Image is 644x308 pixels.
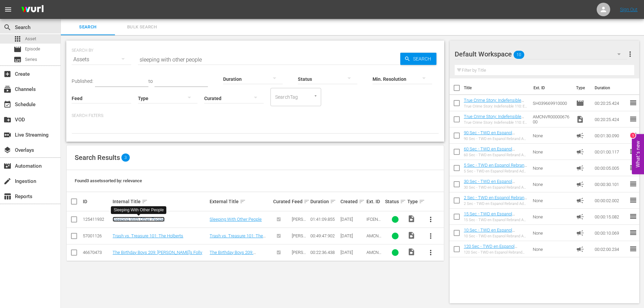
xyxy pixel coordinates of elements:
td: SH039669910000 [530,95,573,111]
span: Ad [576,229,584,237]
td: 00:02:00.234 [592,241,629,257]
span: reorder [629,180,637,188]
a: The Birthday Boys 209: [PERSON_NAME]'s Folly [210,250,256,260]
span: Schedule [3,100,11,109]
span: [PERSON_NAME] Feed [292,217,306,232]
span: reorder [629,196,637,204]
span: Ingestion [3,177,11,185]
span: Ad [576,196,584,205]
span: 10 [514,48,524,62]
div: Feed [292,197,308,206]
span: Search [410,53,436,65]
div: Internal Title [113,197,208,206]
button: Open [312,93,319,99]
span: reorder [629,147,637,156]
button: more_vert [626,46,634,62]
td: 00:00:05.005 [592,160,629,176]
span: Video [407,248,415,256]
div: 00:22:36.438 [310,250,338,255]
td: 00:01:30.090 [592,127,629,144]
div: 57001126 [83,233,111,238]
img: ans4CAIJ8jUAAAAAAAAAAAAAAAAAAAAAAAAgQb4GAAAAAAAAAAAAAAAAAAAAAAAAJMjXAAAAAAAAAAAAAAAAAAAAAAAAgAT5G... [16,2,49,18]
span: sort [359,198,365,205]
a: The Birthday Boys 209: [PERSON_NAME]'s Folly [113,250,202,255]
div: Ext. ID [366,199,383,204]
span: menu [4,5,12,14]
p: Search Filters: [72,113,439,119]
th: Duration [591,78,631,97]
span: Ad [576,245,584,253]
span: Series [14,55,22,64]
span: Automation [3,162,11,170]
span: Overlays [3,146,11,154]
span: Series [25,56,37,63]
span: Asset [14,35,22,43]
div: ID [83,199,111,204]
a: True Crime Story: Indefensible 110: El elefante en el útero [464,98,524,108]
span: Create [3,70,11,78]
td: AMCNVR0000067600 [530,111,573,127]
span: sort [400,198,406,205]
div: 15 Sec - TWD en Espanol Rebrand Ad Slates-15s- SLATE [464,218,528,222]
span: Video [576,115,584,123]
span: Video [407,231,415,239]
div: [DATE] [340,233,364,238]
td: None [530,192,573,209]
span: Search [3,23,11,31]
span: Episode [14,45,22,53]
a: 60 Sec - TWD en Espanol Rebrand Ad Slates-60s- SLATE [464,146,522,157]
button: more_vert [423,211,439,228]
th: Title [464,78,529,97]
span: Published: [72,78,93,84]
button: more_vert [423,244,439,261]
div: 2 Sec - TWD en Espanol Rebrand Ad Slates-2s- SLATE [464,202,528,206]
span: sort [304,198,310,205]
div: Created [340,197,364,206]
span: Ad [576,148,584,156]
div: 00:49:47.902 [310,233,338,238]
a: 5 Sec - TWD en Espanol Rebrand Ad Slates-5s- SLATE [464,163,527,173]
td: None [530,176,573,192]
div: 46670473 [83,250,111,255]
span: more_vert [427,248,435,257]
div: 120 Sec - TWD en Espanol Rebrand Ad Slates-120s- SLATE [464,250,528,255]
a: 120 Sec - TWD en Espanol Rebrand Ad Slates-120s- SLATE [464,244,525,254]
div: 1 [630,133,636,138]
div: Sleeping With Other People [114,207,164,213]
a: Sleeping With Other People [113,217,165,222]
div: [DATE] [340,250,364,255]
span: Episode [576,99,584,107]
span: VOD [3,116,11,124]
a: 30 Sec - TWD en Espanol Rebrand Ad Slates-30s- SLATE [464,179,522,189]
a: True Crime Story: Indefensible 110: El elefante en el útero [464,114,524,124]
div: 90 Sec - TWD en Espanol Rebrand Ad Slates-90s- SLATE [464,137,528,141]
span: reorder [629,229,637,237]
span: Search [65,23,111,31]
div: Assets [72,50,131,69]
div: 10 Sec - TWD en Espanol Rebrand Ad Slates-10s- SLATE [464,234,528,238]
td: None [530,225,573,241]
div: True Crime Story: Indefensible 110: El elefante en el útero [464,104,528,109]
th: Ext. ID [529,78,572,97]
a: Sign Out [620,7,638,12]
th: Type [572,78,591,97]
div: Type [407,197,420,206]
td: None [530,160,573,176]
span: sort [419,198,425,205]
button: Search [400,53,436,65]
span: Reports [3,192,11,200]
a: 2 Sec - TWD en Espanol Rebrand Ad Slates-2s- SLATE [464,195,527,205]
a: Sleeping With Other People [210,217,262,222]
td: 00:00:02.002 [592,192,629,209]
span: [PERSON_NAME] Feed [292,250,306,265]
span: Bulk Search [119,23,165,31]
div: 125411932 [83,217,111,222]
span: more_vert [626,50,634,58]
a: Trash vs. Treasure 101: The Holberts [210,233,266,243]
td: 00:00:15.082 [592,209,629,225]
span: 3 [121,153,130,162]
span: Ad [576,164,584,172]
td: None [530,144,573,160]
td: 00:00:10.069 [592,225,629,241]
td: None [530,209,573,225]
